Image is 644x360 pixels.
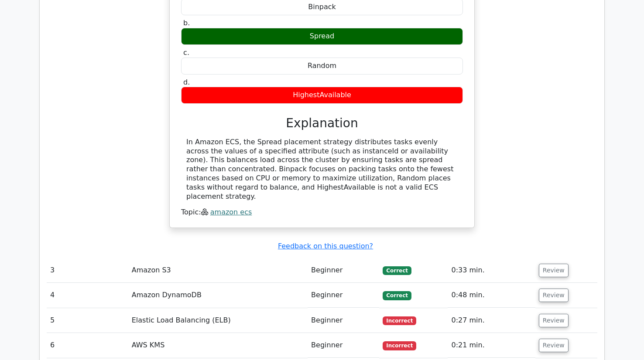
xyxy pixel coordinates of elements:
[181,208,463,217] div: Topic:
[383,341,416,350] span: Incorrect
[448,333,535,358] td: 0:21 min.
[183,48,189,57] span: c.
[278,242,373,250] a: Feedback on this question?
[539,264,569,277] button: Review
[308,308,379,333] td: Beginner
[181,58,463,75] div: Random
[308,283,379,308] td: Beginner
[308,333,379,358] td: Beginner
[183,19,190,27] span: b.
[47,283,128,308] td: 4
[448,308,535,333] td: 0:27 min.
[183,78,190,86] span: d.
[383,316,416,325] span: Incorrect
[539,289,569,302] button: Review
[181,28,463,45] div: Spread
[128,258,308,283] td: Amazon S3
[128,333,308,358] td: AWS KMS
[47,333,128,358] td: 6
[128,308,308,333] td: Elastic Load Balancing (ELB)
[539,314,569,327] button: Review
[47,258,128,283] td: 3
[448,283,535,308] td: 0:48 min.
[308,258,379,283] td: Beginner
[186,116,458,131] h3: Explanation
[47,308,128,333] td: 5
[186,138,458,201] div: In Amazon ECS, the Spread placement strategy distributes tasks evenly across the values of a spec...
[539,339,569,352] button: Review
[448,258,535,283] td: 0:33 min.
[383,266,411,275] span: Correct
[383,291,411,300] span: Correct
[128,283,308,308] td: Amazon DynamoDB
[181,87,463,104] div: HighestAvailable
[210,208,252,216] a: amazon ecs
